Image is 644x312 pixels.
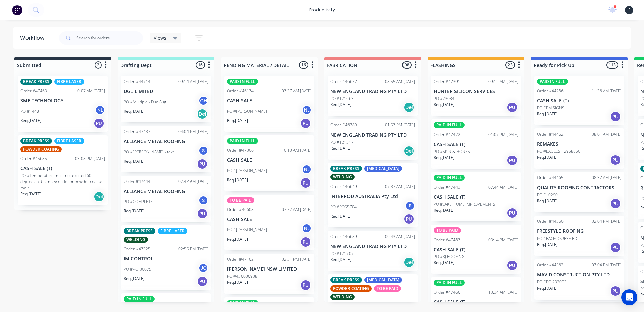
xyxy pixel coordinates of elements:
[198,96,208,106] div: CH
[124,199,153,205] p: PO #COMPLETE
[20,138,52,144] div: BREAK PRESS
[328,231,418,271] div: Order #4668909:43 AM [DATE]NEW ENGLAND TRADING PTY LTDPO #121707Req.[DATE]Del
[124,296,155,302] div: PAID IN FULL
[328,119,418,160] div: Order #4638901:57 PM [DATE]NEW ENGLAND TRADING PTY LTDPO #121517Req.[DATE]Del
[224,254,314,294] div: Order #4716202:31 PM [DATE][PERSON_NAME] NSW LIMITEDPO #436036908Req.[DATE]PU
[124,128,150,135] div: Order #47437
[198,263,208,273] div: JC
[227,108,267,114] p: PO #[PERSON_NAME]
[124,158,145,164] p: Req. [DATE]
[330,294,355,300] div: WELDING
[431,172,521,221] div: PAID IN FULLOrder #4744307:44 AM [DATE]CASH SALE (T)PO #LAKE HOME IMPROVEMENTSReq.[DATE]PU
[282,88,312,94] div: 07:37 AM [DATE]
[385,122,415,128] div: 01:57 PM [DATE]
[537,111,558,117] p: Req. [DATE]
[434,207,454,213] p: Req. [DATE]
[431,225,521,274] div: TO BE PAIDOrder #4748703:14 PM [DATE]CASH SALE (T)PO #RJ ROOFINGReq.[DATE]PU
[224,195,314,251] div: TO BE PAIDOrder #4660807:52 AM [DATE]CASH SALEPO #[PERSON_NAME]NLReq.[DATE]PU
[537,242,558,248] p: Req. [DATE]
[330,244,415,249] p: NEW ENGLAND TRADING PTY LTD
[405,201,415,211] div: S
[124,79,150,85] div: Order #44714
[302,223,312,233] div: NL
[227,88,254,94] div: Order #46174
[54,138,84,144] div: FIBRE LASER
[507,102,518,113] div: PU
[434,194,518,200] p: CASH SALE (T)
[434,289,460,295] div: Order #47466
[121,176,211,222] div: Order #4744407:42 AM [DATE]ALLIANCE METAL ROOFINGPO #COMPLETESReq.[DATE]PU
[76,31,143,45] input: Search for orders...
[404,102,414,113] div: Del
[227,157,312,163] p: CASH SALE
[330,79,357,85] div: Order #46657
[300,237,311,247] div: PU
[227,177,248,183] p: Req. [DATE]
[434,237,460,243] div: Order #47487
[330,251,354,257] p: PO #121707
[537,192,558,198] p: PO #10290
[434,79,460,85] div: Order #47391
[592,262,622,268] div: 03:04 PM [DATE]
[20,118,41,124] p: Req. [DATE]
[20,156,47,162] div: Order #45685
[227,138,258,144] div: PAID IN FULL
[610,285,621,296] div: PU
[434,254,465,260] p: PO #RJ ROOFING
[537,272,622,278] p: MAVID CONSTRUCTION PTY LTD
[54,79,84,85] div: FIBRE LASER
[18,76,108,132] div: BREAK PRESSFIBRE LASEROrder #4746310:07 AM [DATE]3ME TECHNOLOGYPO #1448NLReq.[DATE]PU
[534,259,624,300] div: Order #4456203:04 PM [DATE]MAVID CONSTRUCTION PTY LTDPO #PO 232093Req.[DATE]PU
[178,178,208,185] div: 07:42 AM [DATE]
[537,98,622,104] p: CASH SALE (T)
[94,191,104,202] div: Del
[330,213,351,219] p: Req. [DATE]
[124,276,145,282] p: Req. [DATE]
[124,256,208,262] p: IM CONTROL
[178,128,208,135] div: 04:04 PM [DATE]
[124,178,150,185] div: Order #47444
[178,246,208,252] div: 02:55 PM [DATE]
[12,5,22,15] img: Factory
[306,5,338,15] div: productivity
[610,242,621,253] div: PU
[124,246,150,252] div: Order #47325
[434,201,495,207] p: PO #LAKE HOME IMPROVEMENTS
[537,154,558,160] p: Req. [DATE]
[328,76,418,116] div: Order #4665708:55 AM [DATE]NEW ENGLAND TRADING PTY LTDPO #121663Req.[DATE]Del
[434,280,465,286] div: PAID IN FULL
[227,197,254,203] div: TO BE PAID
[20,88,47,94] div: Order #47463
[537,185,622,191] p: QUALITY ROOFING CONTRACTORS
[537,148,580,154] p: PO #EAGLES - 2958850
[404,214,414,224] div: PU
[198,146,208,156] div: S
[178,79,208,85] div: 09:14 AM [DATE]
[227,118,248,124] p: Req. [DATE]
[537,236,577,242] p: PO #RACECOURSE RD
[434,89,518,94] p: HUNTER SILICON SERVICES
[374,285,401,292] div: TO BE PAID
[330,194,415,199] p: INTERPOD AUSTRALIA Pty Ltd
[330,102,351,108] p: Req. [DATE]
[434,155,454,161] p: Req. [DATE]
[385,184,415,190] div: 07:37 AM [DATE]
[197,276,208,287] div: PU
[434,96,454,102] p: PO #23084
[302,105,312,115] div: NL
[534,76,624,125] div: PAID IN FULLOrder #4428611:36 AM [DATE]CASH SALE (T)PO #EM SIGNSReq.[DATE]PU
[537,198,558,204] p: Req. [DATE]
[227,217,312,222] p: CASH SALE
[488,132,518,138] div: 01:07 PM [DATE]
[434,102,454,108] p: Req. [DATE]
[488,289,518,295] div: 10:34 AM [DATE]
[507,155,518,166] div: PU
[537,141,622,147] p: REMAKES
[282,147,312,153] div: 10:13 AM [DATE]
[534,128,624,169] div: Order #4446208:01 AM [DATE]REMAKESPO #EAGLES - 2958850Req.[DATE]PU
[20,146,62,152] div: POWDER COATING
[330,277,362,283] div: BREAK PRESS
[227,256,254,262] div: Order #47162
[224,135,314,191] div: PAID IN FULLOrder #4700610:13 AM [DATE]CASH SALEPO #[PERSON_NAME]NLReq.[DATE]PU
[330,184,357,190] div: Order #46649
